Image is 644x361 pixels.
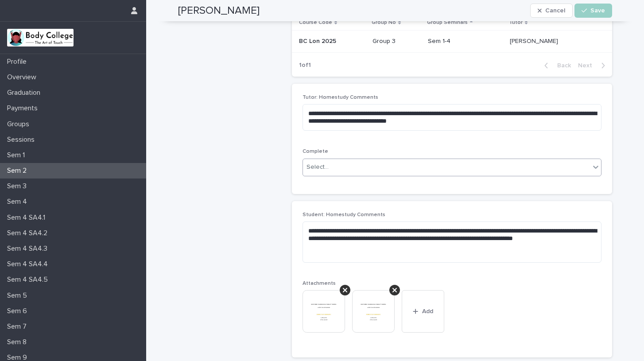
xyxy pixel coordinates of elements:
span: Save [590,8,605,14]
button: Add [402,290,444,333]
p: Sem 4 SA4.2 [4,229,54,237]
h2: [PERSON_NAME] [178,4,260,17]
p: Sem 6 [4,307,34,315]
span: Add [422,308,433,314]
p: Sem 4 SA4.5 [4,276,55,284]
p: Sem 4 [4,198,34,206]
p: Sem 4 SA4.3 [4,245,54,253]
p: Sem 3 [4,182,34,190]
p: BC Lon 2025 [299,36,338,45]
button: Back [537,62,574,70]
p: Sem 8 [4,338,34,346]
p: Graduation [4,89,47,97]
p: Overview [4,73,43,82]
p: Group 3 [372,38,421,45]
p: Sem 4 SA4.1 [4,213,52,222]
p: Payments [4,104,45,113]
p: Group No [372,18,396,27]
p: Groups [4,120,36,128]
p: Course Code [299,18,332,27]
p: Sem 2 [4,167,34,175]
p: Sem 1 [4,151,32,159]
span: Complete [303,149,328,154]
span: Back [552,62,571,69]
span: Attachments [303,281,336,286]
span: Next [578,62,597,69]
button: Cancel [530,4,573,18]
tr: BC Lon 2025BC Lon 2025 Group 3Sem 1-4[PERSON_NAME][PERSON_NAME] [292,30,612,52]
span: Student: Homestudy Comments [303,212,385,217]
button: Save [574,4,612,18]
p: [PERSON_NAME] [510,36,560,45]
p: Sem 7 [4,322,34,331]
p: Profile [4,58,34,66]
p: 1 of 1 [292,54,318,76]
span: Cancel [545,8,565,14]
button: Next [574,62,612,70]
p: Group Seminars [427,18,468,27]
img: xvtzy2PTuGgGH0xbwGb2 [7,29,74,47]
p: Sem 5 [4,291,34,300]
p: Sessions [4,136,42,144]
p: Sem 1-4 [428,38,503,45]
div: Select... [306,163,329,172]
p: Sem 4 SA4.4 [4,260,55,268]
span: Tutor: Homestudy Comments [303,95,378,100]
p: Tutor [509,18,523,27]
